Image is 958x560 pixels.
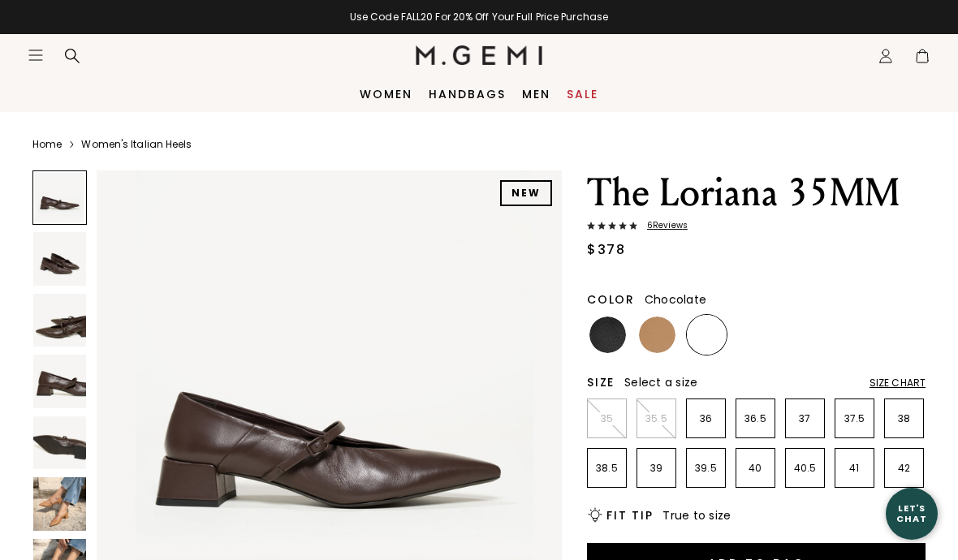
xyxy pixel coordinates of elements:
[28,47,44,63] button: Open site menu
[786,412,824,425] p: 37
[416,45,543,65] img: M.Gemi
[587,221,926,234] a: 6Reviews
[687,412,725,425] p: 36
[688,317,725,353] img: Chocolate
[606,509,653,522] h2: Fit Tip
[736,412,775,425] p: 36.5
[637,462,675,475] p: 39
[645,291,706,308] span: Chocolate
[522,88,550,101] a: Men
[885,412,923,425] p: 38
[687,462,725,475] p: 39.5
[360,88,412,101] a: Women
[624,374,697,390] span: Select a size
[886,503,938,523] div: Let's Chat
[589,317,626,353] img: Black
[637,412,675,425] p: 35.5
[500,180,552,206] div: NEW
[588,462,626,475] p: 38.5
[835,462,874,475] p: 41
[835,412,874,425] p: 37.5
[870,377,926,390] div: Size Chart
[588,412,626,425] p: 35
[662,507,731,523] span: True to size
[33,477,86,530] img: The Loriana 35MM
[33,232,86,285] img: The Loriana 35MM
[567,88,598,101] a: Sale
[736,462,775,475] p: 40
[738,317,775,353] img: Navy
[788,317,824,353] img: Gunmetal
[33,355,86,407] img: The Loriana 35MM
[33,294,86,347] img: The Loriana 35MM
[32,138,62,151] a: Home
[639,317,675,353] img: Light Tan
[587,240,625,260] div: $378
[429,88,506,101] a: Handbags
[33,416,86,469] img: The Loriana 35MM
[587,376,615,389] h2: Size
[885,462,923,475] p: 42
[587,170,926,216] h1: The Loriana 35MM
[637,221,688,230] span: 6 Review s
[786,462,824,475] p: 40.5
[587,293,635,306] h2: Color
[81,138,192,151] a: Women's Italian Heels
